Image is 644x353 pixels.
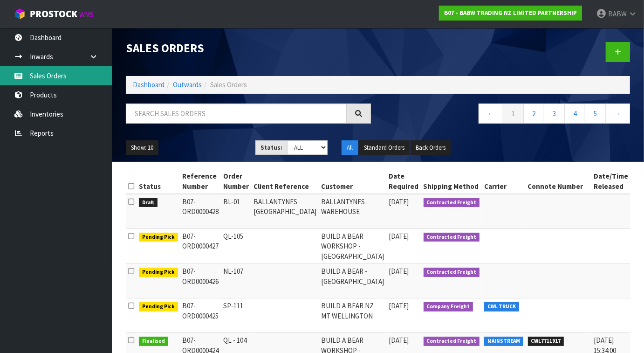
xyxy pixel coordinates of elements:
[221,169,252,194] th: Order Number
[252,169,319,194] th: Client Reference
[424,268,480,277] span: Contracted Freight
[30,8,77,20] span: ProStock
[424,233,480,242] span: Contracted Freight
[444,9,577,17] strong: B07 - BABW TRADING NZ LIMITED PARTNERSHIP
[14,8,26,20] img: cube-alt.png
[359,140,410,155] button: Standard Orders
[503,104,524,124] a: 1
[173,80,202,89] a: Outwards
[424,198,480,208] span: Contracted Freight
[252,194,319,229] td: BALLANTYNES [GEOGRAPHIC_DATA]
[544,104,565,124] a: 3
[210,80,247,89] span: Sales Orders
[342,140,358,155] button: All
[260,144,282,152] strong: Status:
[221,229,252,264] td: QL-105
[133,80,164,89] a: Dashboard
[126,42,371,55] h1: Sales Orders
[79,10,94,19] small: WMS
[319,194,387,229] td: BALLANTYNES WAREHOUSE
[180,298,221,333] td: B07-ORD0000425
[221,264,252,298] td: NL-107
[389,197,409,206] span: [DATE]
[180,169,221,194] th: Reference Number
[608,9,627,18] span: BABW
[591,169,630,194] th: Date/Time Released
[484,302,519,311] span: CWL TRUCK
[585,104,606,124] a: 5
[180,194,221,229] td: B07-ORD0000428
[411,140,451,155] button: Back Orders
[526,169,592,194] th: Connote Number
[389,267,409,276] span: [DATE]
[421,169,482,194] th: Shipping Method
[139,302,178,311] span: Pending Pick
[389,336,409,345] span: [DATE]
[137,169,180,194] th: Status
[180,264,221,298] td: B07-ORD0000426
[126,104,347,124] input: Search sales orders
[482,169,526,194] th: Carrier
[484,337,523,346] span: MAINSTREAM
[387,169,421,194] th: Date Required
[523,104,544,124] a: 2
[319,264,387,298] td: BUILD A BEAR - [GEOGRAPHIC_DATA]
[139,268,178,277] span: Pending Pick
[221,194,252,229] td: BL-01
[319,169,387,194] th: Customer
[180,229,221,264] td: B07-ORD0000427
[528,337,564,346] span: CWL7711917
[605,104,630,124] a: →
[564,104,585,124] a: 4
[139,337,168,346] span: Finalised
[385,104,630,126] nav: Page navigation
[139,198,158,208] span: Draft
[479,104,503,124] a: ←
[319,298,387,333] td: BUILD A BEAR NZ MT WELLINGTON
[139,233,178,242] span: Pending Pick
[319,229,387,264] td: BUILD A BEAR WORKSHOP - [GEOGRAPHIC_DATA]
[221,298,252,333] td: SP-111
[389,301,409,310] span: [DATE]
[424,337,480,346] span: Contracted Freight
[126,140,158,155] button: Show: 10
[424,302,473,311] span: Company Freight
[389,232,409,241] span: [DATE]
